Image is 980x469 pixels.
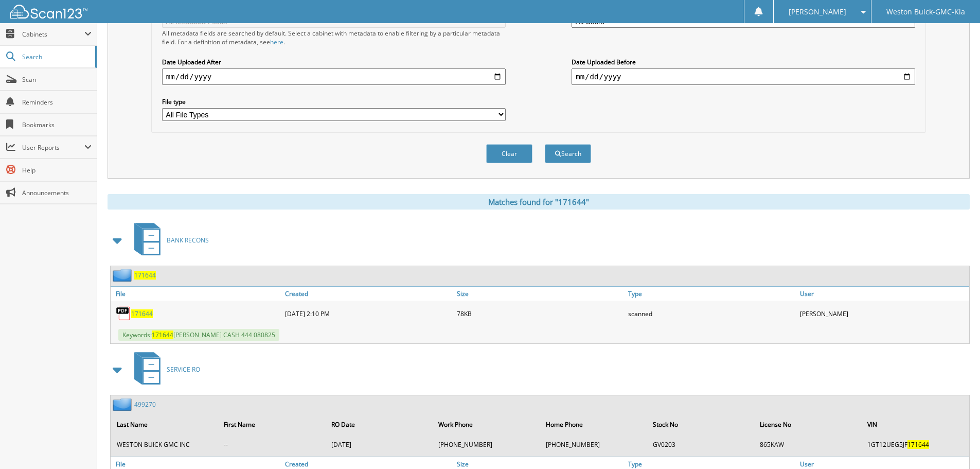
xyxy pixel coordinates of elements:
[626,287,797,301] a: Type
[454,303,626,324] div: 78KB
[572,68,915,85] input: end
[433,436,539,453] td: [PHONE_NUMBER]
[862,436,968,453] td: 1GT12UEG5JF
[162,68,506,85] input: start
[219,436,325,453] td: --
[929,420,980,469] iframe: Chat Widget
[108,194,970,210] div: Matches found for "171644"
[134,400,156,409] a: 499270
[797,287,969,301] a: User
[755,436,861,453] td: 865KAW
[541,436,647,453] td: [PHONE_NUMBER]
[112,436,218,453] td: WESTON BUICK GMC INC
[326,436,432,453] td: [DATE]
[10,5,87,19] img: scan123-logo-white.svg
[626,303,797,324] div: scanned
[113,398,134,411] img: folder2.png
[755,414,861,435] th: License No
[22,98,92,107] span: Reminders
[486,144,532,163] button: Clear
[128,349,200,390] a: SERVICE RO
[282,303,454,324] div: [DATE] 2:10 PM
[282,287,454,301] a: Created
[22,53,90,61] span: Search
[162,58,506,66] label: Date Uploaded After
[128,220,209,260] a: BANK RECONS
[22,188,92,197] span: Announcements
[167,365,200,374] span: SERVICE RO
[433,414,539,435] th: Work Phone
[326,414,432,435] th: RO Date
[162,97,506,106] label: File type
[648,436,754,453] td: GV0203
[22,75,92,84] span: Scan
[162,29,506,46] div: All metadata fields are searched by default. Select a cabinet with metadata to enable filtering b...
[789,9,846,15] span: [PERSON_NAME]
[454,287,626,301] a: Size
[797,303,969,324] div: [PERSON_NAME]
[541,414,647,435] th: Home Phone
[22,120,92,129] span: Bookmarks
[886,9,965,15] span: Weston Buick-GMC-Kia
[22,30,84,39] span: Cabinets
[134,271,156,280] a: 171644
[862,414,968,435] th: VIN
[116,306,131,321] img: PDF.png
[270,38,283,46] a: here
[113,269,134,282] img: folder2.png
[907,440,929,449] span: 171644
[219,414,325,435] th: First Name
[131,309,153,318] a: 171644
[118,329,279,341] span: Keywords: [PERSON_NAME] CASH 444 080825
[648,414,754,435] th: Stock No
[112,414,218,435] th: Last Name
[111,287,282,301] a: File
[572,58,915,66] label: Date Uploaded Before
[545,144,591,163] button: Search
[22,166,92,175] span: Help
[22,143,84,152] span: User Reports
[167,236,209,245] span: BANK RECONS
[152,331,173,339] span: 171644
